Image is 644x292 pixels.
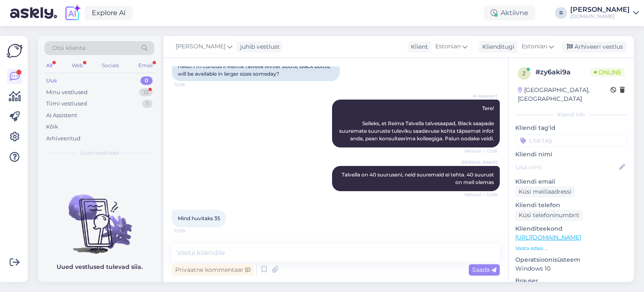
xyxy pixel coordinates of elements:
[237,42,280,51] div: juhib vestlust
[570,6,639,20] a: [PERSON_NAME][DOMAIN_NAME]
[515,134,627,147] input: Lisa tag
[515,124,627,132] p: Kliendi tag'id
[518,86,610,103] div: [GEOGRAPHIC_DATA], [GEOGRAPHIC_DATA]
[472,266,496,274] span: Saada
[522,42,547,51] span: Estonian
[80,149,119,157] span: Uued vestlused
[172,264,254,276] div: Privaatne kommentaar
[461,159,497,166] span: [PERSON_NAME]
[70,60,85,71] div: Web
[516,163,618,172] input: Lisa nimi
[176,42,226,51] span: [PERSON_NAME]
[137,60,154,71] div: Email
[142,100,153,108] div: 1
[515,201,627,210] p: Kliendi telefon
[535,67,591,77] div: # zy6aki9a
[515,186,575,197] div: Küsi meiliaadressi
[85,6,133,20] a: Explore AI
[46,88,88,97] div: Minu vestlused
[174,82,206,88] span: 12:06
[562,41,626,53] div: Arhiveeri vestlus
[46,100,87,108] div: Tiimi vestlused
[46,76,57,85] div: Uus
[515,276,627,285] p: Brauser
[46,134,80,143] div: Arhiveeritud
[515,177,627,186] p: Kliendi email
[515,234,581,241] a: [URL][DOMAIN_NAME]
[591,68,625,77] span: Online
[515,111,627,118] div: Kliendi info
[342,171,495,185] span: Talvella on 40 suuruseni, neid suuremaid ei tehta. 40 suurust on meil olemas
[339,105,495,142] span: Tere! Selleks, et Reima Talvella talvesaapad, Black saapade suuremate suuruste tuleviku saadavuse...
[555,7,567,19] div: R
[408,42,428,51] div: Klient
[515,224,627,233] p: Klienditeekond
[178,215,220,221] span: Mind huvitaks 35
[38,179,161,255] img: No chats
[100,60,121,71] div: Socials
[174,228,206,234] span: 12:09
[57,263,143,271] p: Uued vestlused tulevad siia.
[522,70,526,76] span: z
[46,111,77,120] div: AI Assistent
[570,6,630,13] div: [PERSON_NAME]
[46,123,58,131] div: Kõik
[515,150,627,159] p: Kliendi nimi
[515,245,627,252] p: Vaata edasi ...
[64,4,81,22] img: explore-ai
[465,148,497,154] span: Nähtud ✓ 12:06
[435,42,461,51] span: Estonian
[484,5,535,21] div: Aktiivne
[7,43,23,59] img: Askly Logo
[515,255,627,264] p: Operatsioonisüsteem
[44,60,54,71] div: All
[466,93,497,99] span: AI Assistent
[515,210,583,221] div: Küsi telefoninumbrit
[140,76,153,85] div: 0
[479,42,514,51] div: Klienditugi
[515,264,627,273] p: Windows 10
[570,13,630,20] div: [DOMAIN_NAME]
[172,59,340,81] div: Hello! I'm curious if Reima Talvella winter boots, Black boots, will be available in larger sizes...
[52,44,86,53] span: Otsi kliente
[465,192,497,198] span: Nähtud ✓ 12:08
[139,88,153,97] div: 13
